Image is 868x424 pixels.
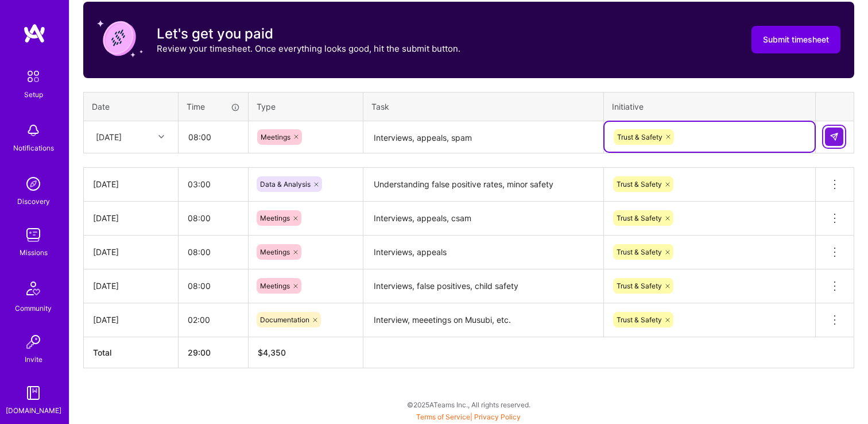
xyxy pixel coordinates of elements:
[416,413,470,421] a: Terms of Service
[22,172,45,195] img: discovery
[84,92,179,121] th: Date
[6,404,61,417] div: [DOMAIN_NAME]
[69,390,868,419] div: © 2025 ATeams Inc., All rights reserved.
[260,282,290,290] span: Meetings
[261,133,290,141] span: Meetings
[365,271,602,302] textarea: Interviews, false positives, child safety
[179,337,249,368] th: 29:00
[363,92,604,121] th: Task
[22,330,45,353] img: Invite
[365,169,602,201] textarea: Understanding false positive rates, minor safety
[260,248,290,256] span: Meetings
[23,23,46,44] img: logo
[249,92,363,121] th: Type
[751,26,840,53] button: Submit timesheet
[20,275,47,302] img: Community
[260,180,311,188] span: Data & Analysis
[22,119,45,142] img: bell
[179,304,248,335] input: HH:MM
[97,16,143,61] img: coin
[187,101,240,113] div: Time
[830,132,839,141] img: Submit
[617,248,662,256] span: Trust & Safety
[179,203,248,233] input: HH:MM
[13,142,54,154] div: Notifications
[365,304,602,336] textarea: Interview, meeetings on Musubi, etc.
[179,237,248,267] input: HH:MM
[25,353,42,365] div: Invite
[617,180,662,188] span: Trust & Safety
[93,280,169,292] div: [DATE]
[93,178,169,190] div: [DATE]
[17,195,50,207] div: Discovery
[22,223,45,246] img: teamwork
[825,128,844,146] div: null
[617,214,662,222] span: Trust & Safety
[617,315,662,324] span: Trust & Safety
[157,43,460,55] p: Review your timesheet. Once everything looks good, hit the submit button.
[617,133,662,141] span: Trust & Safety
[474,413,521,421] a: Privacy Policy
[21,64,45,88] img: setup
[763,34,829,45] span: Submit timesheet
[617,282,662,290] span: Trust & Safety
[84,337,179,368] th: Total
[416,413,521,421] span: |
[93,246,169,258] div: [DATE]
[612,101,807,113] div: Initiative
[96,131,122,143] div: [DATE]
[258,348,286,357] span: $ 4,350
[24,88,43,101] div: Setup
[93,314,169,326] div: [DATE]
[179,169,248,199] input: HH:MM
[179,271,248,301] input: HH:MM
[365,237,602,268] textarea: Interviews, appeals
[93,212,169,224] div: [DATE]
[179,122,247,152] input: HH:MM
[15,302,52,314] div: Community
[365,122,602,153] textarea: Interviews, appeals, spam
[20,246,48,259] div: Missions
[260,315,309,324] span: Documentation
[260,214,290,222] span: Meetings
[365,203,602,234] textarea: Interviews, appeals, csam
[22,381,45,404] img: guide book
[158,134,164,140] i: icon Chevron
[157,25,460,43] h3: Let's get you paid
